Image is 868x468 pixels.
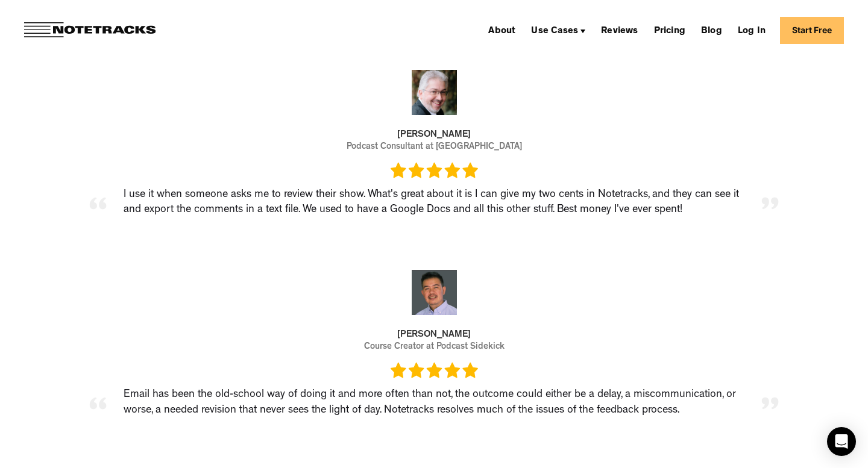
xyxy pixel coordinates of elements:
[531,27,578,36] div: Use Cases
[483,20,520,40] a: About
[696,20,727,40] a: Blog
[364,343,505,353] div: Course Creator at Podcast Sidekick
[397,330,471,343] div: [PERSON_NAME]
[780,17,844,44] a: Start Free
[115,188,753,219] div: I use it when someone asks me to review their show. What's great about it is I can give my two ce...
[733,20,770,40] a: Log In
[397,130,471,143] div: [PERSON_NAME]
[526,20,590,40] div: Use Cases
[115,388,753,419] div: Email has been the old-school way of doing it and more often than not, the outcome could either b...
[649,20,690,40] a: Pricing
[347,143,522,153] div: Podcast Consultant at [GEOGRAPHIC_DATA]
[827,427,856,456] div: Open Intercom Messenger
[596,20,643,40] a: Reviews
